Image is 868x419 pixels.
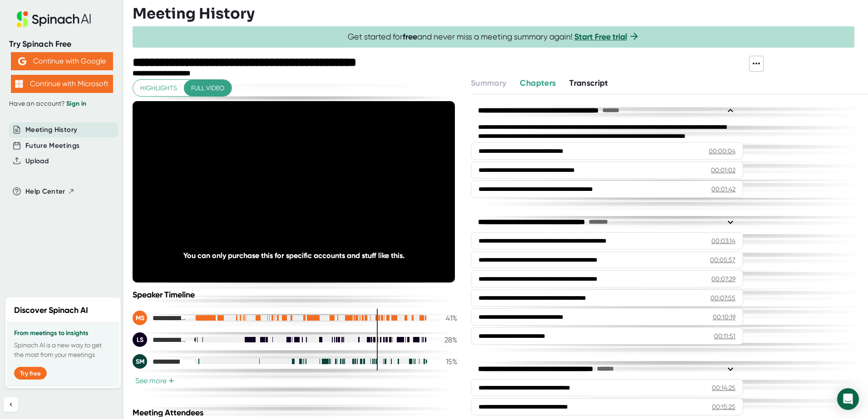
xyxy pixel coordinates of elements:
[11,75,113,93] button: Continue with Microsoft
[711,166,735,175] div: 00:01:02
[471,77,506,89] button: Summary
[471,78,506,88] span: Summary
[133,354,187,369] div: Sagar Mule
[133,332,147,347] div: LS
[710,293,735,302] div: 00:07:55
[4,397,18,412] button: Collapse sidebar
[25,125,77,135] button: Meeting History
[569,77,608,89] button: Transcript
[184,80,232,97] button: Full video
[434,336,457,344] div: 28 %
[14,330,112,337] h3: From meetings to insights
[712,383,735,392] div: 00:14:25
[713,312,735,322] div: 00:10:19
[711,236,735,245] div: 00:03:14
[25,156,49,166] button: Upload
[165,251,423,260] div: You can only purchase this for specific accounts and stuff like this.
[140,83,177,94] span: Highlights
[11,52,113,70] button: Continue with Google
[133,290,457,300] div: Speaker Timeline
[711,274,735,283] div: 00:07:29
[348,32,640,42] span: Get started for and never miss a meeting summary again!
[25,186,65,197] span: Help Center
[191,83,224,94] span: Full video
[25,186,75,197] button: Help Center
[520,78,556,88] span: Chapters
[520,77,556,89] button: Chapters
[18,57,26,65] img: Aehbyd4JwY73AAAAAElFTkSuQmCC
[133,332,187,347] div: Lorenzo Sostre
[133,311,187,325] div: Manuel Sonnleithner
[133,5,255,22] h3: Meeting History
[14,367,47,380] button: Try free
[133,80,184,97] button: Highlights
[711,185,735,194] div: 00:01:42
[133,354,147,369] div: SM
[14,304,88,317] h2: Discover Spinach AI
[710,255,735,264] div: 00:05:57
[403,32,417,42] b: free
[714,331,735,341] div: 00:11:51
[133,376,177,385] button: See more+
[434,314,457,322] div: 41 %
[709,146,735,156] div: 00:00:04
[712,402,735,411] div: 00:15:25
[66,100,86,107] a: Sign in
[133,408,459,418] div: Meeting Attendees
[14,341,112,360] p: Spinach AI is a new way to get the most from your meetings
[574,32,627,42] a: Start Free trial
[25,141,79,151] button: Future Meetings
[434,357,457,366] div: 15 %
[9,39,114,49] div: Try Spinach Free
[168,377,174,385] span: +
[569,78,608,88] span: Transcript
[837,388,859,410] div: Open Intercom Messenger
[133,311,147,325] div: MS
[9,100,114,108] div: Have an account?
